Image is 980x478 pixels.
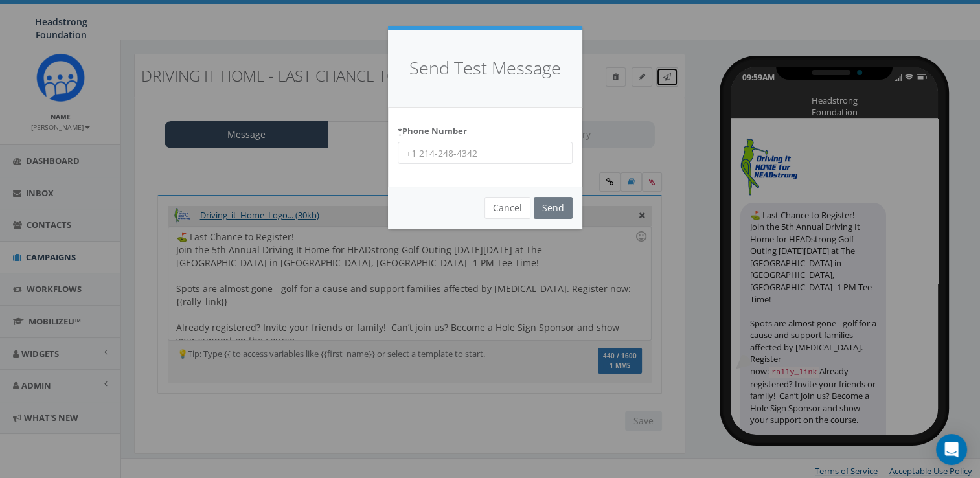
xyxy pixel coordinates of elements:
input: +1 214-248-4342 [398,142,573,164]
button: Cancel [484,197,530,219]
input: Send [534,197,573,219]
div: Open Intercom Messenger [936,434,967,465]
label: Phone Number [398,120,467,137]
h4: Send Test Message [407,56,563,81]
abbr: required [398,125,402,137]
